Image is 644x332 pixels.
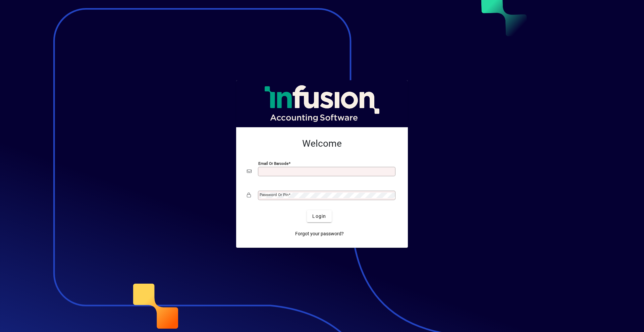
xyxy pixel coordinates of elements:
[292,228,346,240] a: Forgot your password?
[260,192,288,197] mat-label: Password or Pin
[247,138,397,149] h2: Welcome
[258,161,288,166] mat-label: Email or Barcode
[307,210,331,222] button: Login
[295,230,344,237] span: Forgot your password?
[312,213,326,220] span: Login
